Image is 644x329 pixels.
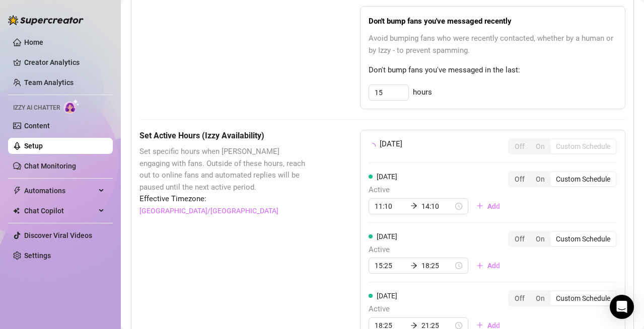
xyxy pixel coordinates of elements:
[139,146,310,193] span: Set specific hours when [PERSON_NAME] engaging with fans. Outside of these hours, reach out to on...
[487,262,500,270] span: Add
[13,187,21,195] span: thunderbolt
[508,138,617,154] div: segmented control
[24,78,74,87] a: Team Analytics
[530,232,550,246] div: On
[550,172,616,186] div: Custom Schedule
[550,291,616,305] div: Custom Schedule
[64,99,80,114] img: AI Chatter
[509,232,530,246] div: Off
[487,202,500,210] span: Add
[375,260,406,271] input: Start time
[508,231,617,247] div: segmented control
[369,244,508,256] span: Active
[508,171,617,187] div: segmented control
[24,54,105,70] a: Creator Analytics
[550,232,616,246] div: Custom Schedule
[377,292,397,300] span: [DATE]
[369,64,617,76] span: Don't bump fans you've messaged in the last:
[468,198,508,214] button: Add
[13,103,60,113] span: Izzy AI Chatter
[509,139,530,153] div: Off
[8,15,84,25] img: logo-BBDzfeDw.svg
[476,321,483,328] span: plus
[369,143,376,150] span: loading
[24,203,96,219] span: Chat Copilot
[421,260,453,271] input: End time
[24,162,76,170] a: Chat Monitoring
[413,87,432,99] span: hours
[550,139,616,153] div: Custom Schedule
[24,183,96,199] span: Automations
[369,33,617,56] span: Avoid bumping fans who were recently contacted, whether by a human or by Izzy - to prevent spamming.
[24,142,43,150] a: Setup
[476,202,483,209] span: plus
[369,184,508,196] span: Active
[410,202,417,209] span: arrow-right
[377,173,397,181] span: [DATE]
[139,130,310,142] h5: Set Active Hours (Izzy Availability)
[410,322,417,329] span: arrow-right
[610,295,634,319] div: Open Intercom Messenger
[508,290,617,306] div: segmented control
[380,138,402,150] span: [DATE]
[530,139,550,153] div: On
[410,262,417,269] span: arrow-right
[509,172,530,186] div: Off
[375,201,406,212] input: Start time
[139,205,278,216] a: [GEOGRAPHIC_DATA]/[GEOGRAPHIC_DATA]
[24,122,50,130] a: Content
[24,38,43,46] a: Home
[530,172,550,186] div: On
[139,193,310,205] span: Effective Timezone:
[369,303,508,315] span: Active
[377,232,397,240] span: [DATE]
[530,291,550,305] div: On
[509,291,530,305] div: Off
[476,262,483,269] span: plus
[421,201,453,212] input: End time
[13,207,20,214] img: Chat Copilot
[24,252,51,260] a: Settings
[369,17,512,26] strong: Don't bump fans you've messaged recently
[24,231,92,239] a: Discover Viral Videos
[468,258,508,274] button: Add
